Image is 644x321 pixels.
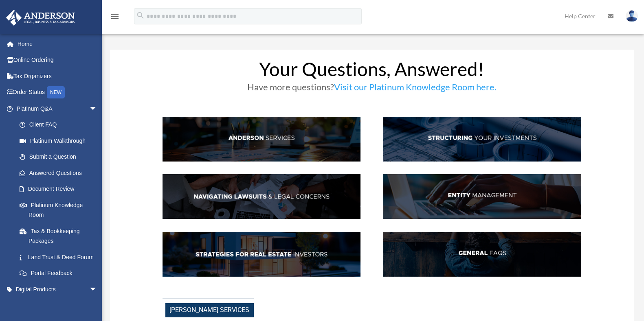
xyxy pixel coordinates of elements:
[11,117,106,133] a: Client FAQ
[163,117,360,162] img: AndServ_hdr
[6,68,110,84] a: Tax Organizers
[383,232,581,277] img: GenFAQ_hdr
[11,133,110,149] a: Platinum Walkthrough
[163,232,360,277] img: StratsRE_hdr
[6,100,110,117] a: Platinum Q&Aarrow_drop_down
[4,10,77,26] img: Anderson Advisors Platinum Portal
[11,249,110,265] a: Land Trust & Deed Forum
[136,11,145,20] i: search
[6,52,110,68] a: Online Ordering
[11,265,110,282] a: Portal Feedback
[383,174,581,219] img: EntManag_hdr
[383,117,581,162] img: StructInv_hdr
[47,86,65,98] div: NEW
[163,60,582,83] h1: Your Questions, Answered!
[11,149,110,165] a: Submit a Question
[89,281,106,298] span: arrow_drop_down
[334,81,497,96] a: Visit our Platinum Knowledge Room here.
[626,10,638,22] img: User Pic
[11,197,110,223] a: Platinum Knowledge Room
[110,14,120,21] a: menu
[163,83,582,96] h3: Have more questions?
[11,223,110,249] a: Tax & Bookkeeping Packages
[89,100,106,117] span: arrow_drop_down
[6,281,110,297] a: Digital Productsarrow_drop_down
[6,84,110,101] a: Order StatusNEW
[11,181,110,197] a: Document Review
[110,11,120,21] i: menu
[11,165,110,181] a: Answered Questions
[6,36,110,52] a: Home
[165,303,254,317] span: [PERSON_NAME] Services
[163,174,360,219] img: NavLaw_hdr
